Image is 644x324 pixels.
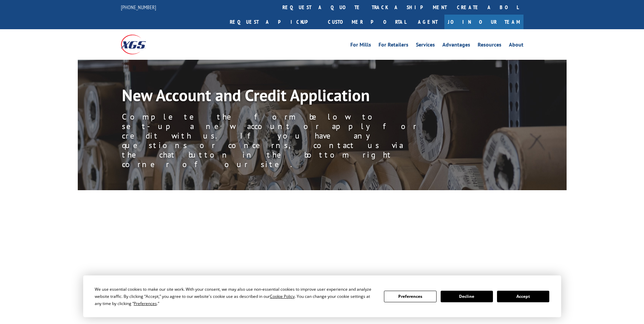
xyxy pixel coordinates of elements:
[121,4,156,11] a: [PHONE_NUMBER]
[442,42,470,50] a: Advantages
[411,15,444,29] a: Agent
[379,42,408,50] a: For Retailers
[134,301,157,306] span: Preferences
[416,42,435,50] a: Services
[444,15,523,29] a: Join Our Team
[384,291,436,302] button: Preferences
[441,291,493,302] button: Decline
[323,15,411,29] a: Customer Portal
[478,42,501,50] a: Resources
[122,112,427,169] p: Complete the form below to set-up a new account or apply for credit with us. If you have any ques...
[350,42,371,50] a: For Mills
[83,275,561,317] div: Cookie Consent Prompt
[122,87,427,107] h1: New Account and Credit Application
[225,15,323,29] a: Request a pickup
[95,286,376,307] div: We use essential cookies to make our site work. With your consent, we may also use non-essential ...
[497,291,549,302] button: Accept
[509,42,523,50] a: About
[270,293,295,299] span: Cookie Policy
